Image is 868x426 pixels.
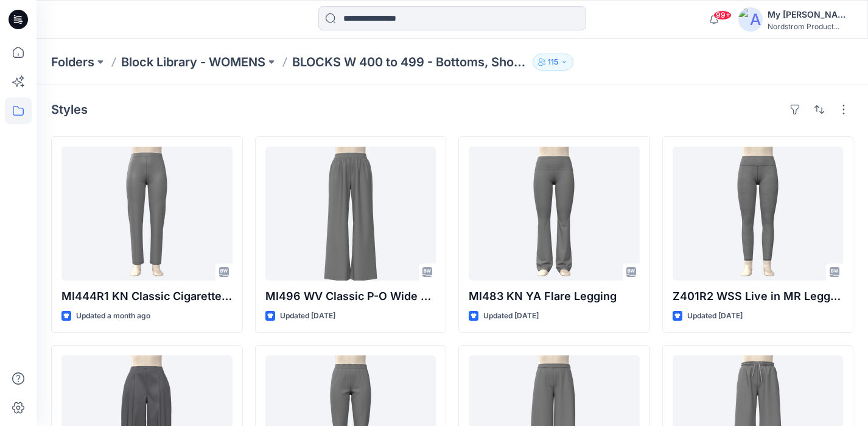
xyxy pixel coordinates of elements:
[51,102,88,117] h4: Styles
[61,147,233,281] a: MI444R1 KN Classic Cigarette Pant
[51,54,94,71] a: Folders
[713,10,732,20] span: 99+
[673,147,844,281] a: Z401R2 WSS Live in MR Legging
[265,288,436,305] p: MI496 WV Classic P-O Wide Pant
[768,7,853,22] div: My [PERSON_NAME]
[673,288,844,305] p: Z401R2 WSS Live in MR Legging
[548,55,558,69] p: 115
[265,147,436,281] a: MI496 WV Classic P-O Wide Pant
[61,288,233,305] p: MI444R1 KN Classic Cigarette Pant
[469,147,640,281] a: MI483 KN YA Flare Legging
[469,288,640,305] p: MI483 KN YA Flare Legging
[533,54,573,71] button: 115
[280,310,335,323] p: Updated [DATE]
[768,22,853,31] div: Nordstrom Product...
[687,310,743,323] p: Updated [DATE]
[76,310,150,323] p: Updated a month ago
[292,54,528,71] p: BLOCKS W 400 to 499 - Bottoms, Shorts
[738,7,763,32] img: avatar
[121,54,265,71] a: Block Library - WOMENS
[483,310,539,323] p: Updated [DATE]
